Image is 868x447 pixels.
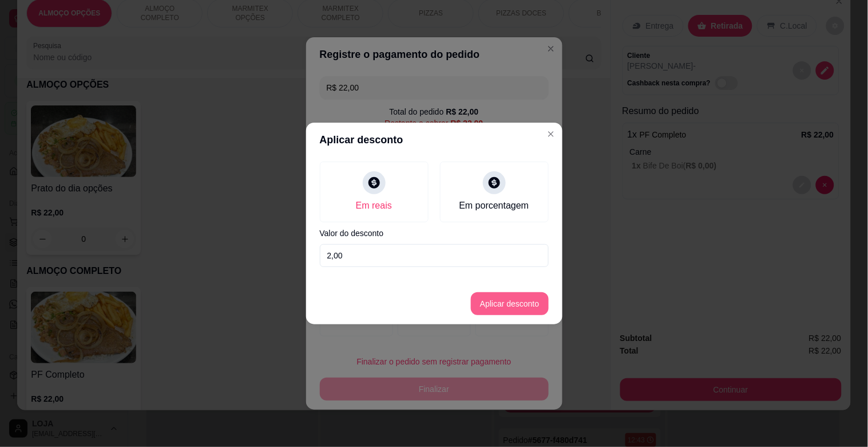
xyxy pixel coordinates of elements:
button: Aplicar desconto [471,292,549,315]
div: Em reais [356,199,392,213]
div: Em porcentagem [459,199,529,213]
input: Valor do desconto [320,244,549,267]
button: Close [542,125,560,143]
label: Valor do desconto [320,229,549,237]
header: Aplicar desconto [306,123,562,157]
